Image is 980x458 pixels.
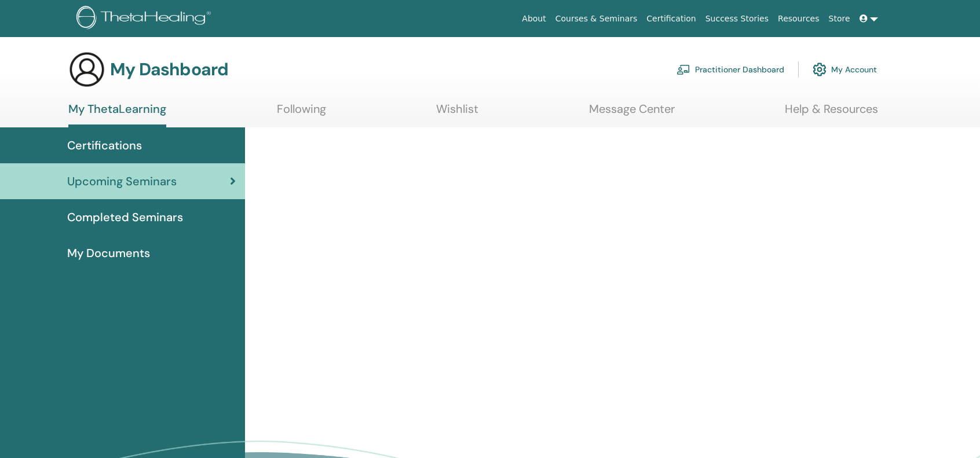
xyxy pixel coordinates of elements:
[551,8,642,30] a: Courses & Seminars
[277,102,326,124] a: Following
[589,102,675,124] a: Message Center
[813,60,827,79] img: cog.svg
[68,51,105,88] img: generic-user-icon.jpg
[67,173,177,190] span: Upcoming Seminars
[813,57,877,82] a: My Account
[701,8,773,30] a: Success Stories
[642,8,700,30] a: Certification
[76,6,215,32] img: logo.png
[773,8,824,30] a: Resources
[677,64,690,75] img: chalkboard-teacher.svg
[677,57,784,82] a: Practitioner Dashboard
[67,208,183,226] span: Completed Seminars
[436,102,478,124] a: Wishlist
[110,59,228,80] h3: My Dashboard
[824,8,855,30] a: Store
[785,102,878,124] a: Help & Resources
[68,102,166,127] a: My ThetaLearning
[517,8,550,30] a: About
[67,244,150,262] span: My Documents
[67,137,142,154] span: Certifications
